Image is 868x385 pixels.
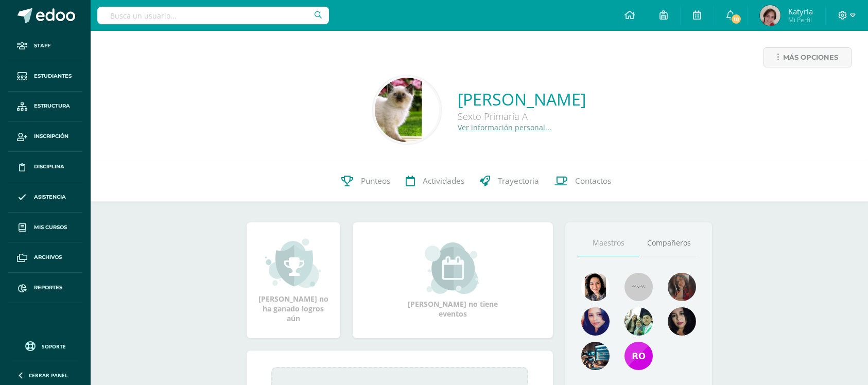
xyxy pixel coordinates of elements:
a: [PERSON_NAME] [458,88,586,110]
img: 855e41caca19997153bb2d8696b63df4.png [581,342,610,370]
img: a2b802f23b7c04cc8f9775ff2bf44706.png [760,5,780,26]
a: Ver información personal... [458,122,551,132]
a: Asistencia [8,182,82,213]
a: Trayectoria [472,161,547,202]
span: Disciplina [34,163,64,171]
input: Busca un usuario... [97,7,329,24]
img: ef6349cd9309fb31c1afbf38cf026886.png [668,307,696,336]
span: Actividades [423,176,464,186]
span: Mis cursos [34,223,67,232]
span: Archivos [34,253,62,261]
div: [PERSON_NAME] no tiene eventos [401,242,504,319]
a: Maestros [578,230,639,256]
span: Mi Perfil [788,15,813,24]
span: Reportes [34,284,62,292]
a: Estudiantes [8,61,82,92]
img: 37fe3ee38833a6adb74bf76fd42a3bf6.png [668,273,696,301]
span: Más opciones [783,48,838,67]
span: Contactos [575,176,611,186]
img: 55x55 [624,273,653,301]
img: 3bde8d716d48ad41f2d122abd069d49c.png [375,78,439,142]
span: Katyria [788,6,813,16]
a: Punteos [334,161,398,202]
a: Soporte [12,339,78,353]
span: Inscripción [34,132,68,141]
img: e9c8ee63d948accc6783747252b4c3df.png [581,273,610,301]
img: 6719bbf75b935729a37398d1bd0b0711.png [624,342,653,370]
a: Actividades [398,161,472,202]
div: [PERSON_NAME] no ha ganado logros aún [257,237,330,323]
a: Archivos [8,242,82,273]
a: Contactos [547,161,619,202]
a: Compañeros [639,230,700,256]
img: achievement_small.png [265,237,321,289]
a: Inscripción [8,121,82,152]
span: Trayectoria [498,176,539,186]
span: Soporte [42,343,66,350]
span: Estudiantes [34,72,72,80]
img: 792aef120f26b6e903bc965793d10b3c.png [624,307,653,336]
span: Asistencia [34,193,66,201]
a: Más opciones [763,47,852,67]
div: Sexto Primaria A [458,110,586,122]
span: Punteos [361,176,390,186]
a: Estructura [8,92,82,122]
span: Estructura [34,102,70,110]
span: Cerrar panel [29,372,68,379]
span: 10 [731,13,742,25]
a: Reportes [8,273,82,303]
img: event_small.png [425,242,481,294]
a: Disciplina [8,152,82,182]
img: ad870897404aacb409c39775d7fcff72.png [581,307,610,336]
span: Staff [34,42,50,50]
a: Mis cursos [8,213,82,243]
a: Staff [8,31,82,61]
